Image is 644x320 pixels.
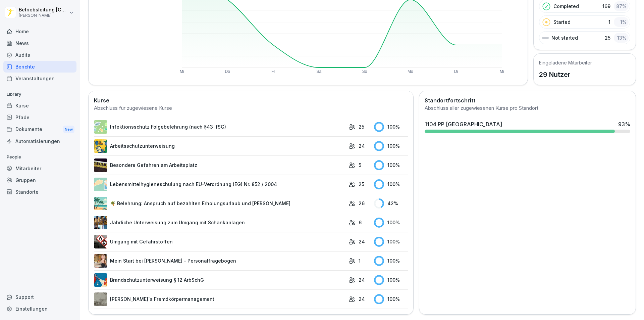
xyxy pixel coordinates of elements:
[359,123,364,130] p: 25
[3,89,76,100] p: Library
[3,163,76,174] a: Mitarbeiter
[425,120,502,128] div: 1104 PP [GEOGRAPHIC_DATA]
[553,3,579,10] p: Completed
[94,292,345,306] a: [PERSON_NAME]`s Fremdkörpermanagement
[3,186,76,198] a: Standorte
[551,34,578,41] p: Not started
[94,235,107,248] img: ro33qf0i8ndaw7nkfv0stvse.png
[359,257,361,264] p: 1
[425,96,630,104] h2: Standortfortschritt
[374,198,408,209] div: 42 %
[374,218,408,228] div: 100 %
[271,69,275,74] text: Fr
[3,37,76,49] a: News
[3,291,76,303] div: Support
[362,69,367,74] text: So
[614,33,629,43] div: 13 %
[425,104,630,112] div: Abschluss aller zugewiesenen Kurse pro Standort
[94,178,345,191] a: Lebensmittelhygieneschulung nach EU-Verordnung (EG) Nr. 852 / 2004
[359,181,364,188] p: 25
[94,104,408,112] div: Abschluss für zugewiesene Kurse
[94,292,107,306] img: ltafy9a5l7o16y10mkzj65ij.png
[94,139,107,153] img: bgsrfyvhdm6180ponve2jajk.png
[454,69,458,74] text: Di
[608,18,610,26] p: 1
[3,100,76,111] a: Kurse
[614,17,629,27] div: 1 %
[3,26,76,37] a: Home
[94,197,345,210] a: 🌴 Belehrung: Anspruch auf bezahlten Erholungsurlaub und [PERSON_NAME]
[94,158,345,172] a: Besondere Gefahren am Arbeitsplatz
[3,61,76,73] a: Berichte
[94,216,345,229] a: Jährliche Unterweisung zum Umgang mit Schankanlagen
[359,276,365,283] p: 24
[94,197,107,210] img: s9mc00x6ussfrb3lxoajtb4r.png
[374,122,408,132] div: 100 %
[3,49,76,61] a: Audits
[374,275,408,285] div: 100 %
[180,69,184,74] text: Mi
[63,126,74,133] div: New
[3,73,76,84] a: Veranstaltungen
[3,123,76,136] div: Dokumente
[374,141,408,151] div: 100 %
[94,178,107,191] img: gxsnf7ygjsfsmxd96jxi4ufn.png
[359,200,365,207] p: 26
[359,219,362,226] p: 6
[359,238,365,245] p: 24
[3,135,76,147] a: Automatisierungen
[317,69,322,74] text: Sa
[374,294,408,304] div: 100 %
[225,69,230,74] text: Do
[94,235,345,248] a: Umgang mit Gefahrstoffen
[94,139,345,153] a: Arbeitsschutzunterweisung
[359,295,365,303] p: 24
[618,120,630,128] div: 93 %
[3,174,76,186] a: Gruppen
[539,70,592,80] p: 29 Nutzer
[553,18,571,26] p: Started
[94,273,345,287] a: Brandschutzunterweisung § 12 ArbSchG
[94,120,345,134] a: Infektionsschutz Folgebelehrung (nach §43 IfSG)
[500,69,504,74] text: Mi
[374,256,408,266] div: 100 %
[359,142,365,149] p: 24
[602,3,610,10] p: 169
[94,254,345,268] a: Mein Start bei [PERSON_NAME] - Personalfragebogen
[3,111,76,123] a: Pfade
[94,96,408,104] h2: Kurse
[422,118,633,136] a: 1104 PP [GEOGRAPHIC_DATA]93%
[19,7,68,13] p: Betriebsleitung [GEOGRAPHIC_DATA]
[94,158,107,172] img: zq4t51x0wy87l3xh8s87q7rq.png
[3,152,76,163] p: People
[374,179,408,189] div: 100 %
[359,162,361,169] p: 5
[614,1,629,11] div: 87 %
[539,59,592,66] h5: Eingeladene Mitarbeiter
[94,216,107,229] img: etou62n52bjq4b8bjpe35whp.png
[94,273,107,287] img: b0iy7e1gfawqjs4nezxuanzk.png
[19,13,68,18] p: [PERSON_NAME]
[94,254,107,268] img: aaay8cu0h1hwaqqp9269xjan.png
[3,303,76,315] a: Einstellungen
[94,120,107,134] img: tgff07aey9ahi6f4hltuk21p.png
[374,237,408,247] div: 100 %
[374,160,408,170] div: 100 %
[605,34,610,41] p: 25
[3,123,76,136] a: DokumenteNew
[408,69,413,74] text: Mo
